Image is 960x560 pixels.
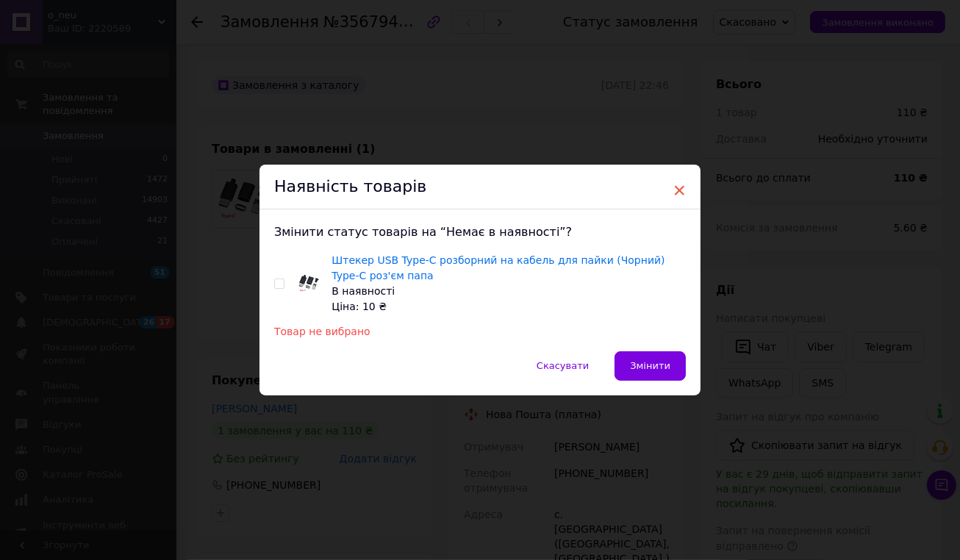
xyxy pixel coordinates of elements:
[615,351,686,381] button: Змінити
[673,178,686,203] span: ×
[274,326,686,337] p: Товар не вибрано
[537,360,589,371] span: Скасувати
[521,351,604,381] button: Скасувати
[332,284,686,299] div: В наявності
[332,254,665,281] a: Штекер USB Type-C розборний на кабель для пайки (Чорний) Type-C роз'єм папа
[259,165,701,209] div: Наявність товарів
[274,224,686,240] div: Змінити статус товарів на “Немає в наявності”?
[630,360,670,371] span: Змінити
[332,299,686,315] div: Ціна: 10 ₴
